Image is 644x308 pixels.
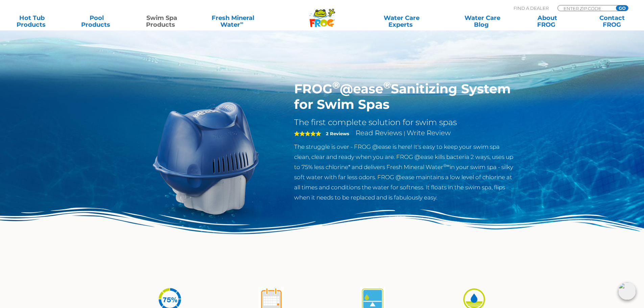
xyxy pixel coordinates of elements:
[7,15,57,28] a: Hot TubProducts
[326,131,349,136] strong: 2 Reviews
[129,81,284,236] img: ss-@ease-hero.png
[356,129,402,137] a: Read Reviews
[361,15,443,28] a: Water CareExperts
[240,20,243,25] sup: ∞
[294,117,515,127] h2: The first complete solution for swim spas
[332,79,340,91] sup: ®
[522,15,572,28] a: AboutFROG
[457,15,507,28] a: Water CareBlog
[72,15,122,28] a: PoolProducts
[294,142,515,203] p: The struggle is over - FROG @ease is here! It's easy to keep your swim spa clean, clear and ready...
[201,15,264,28] a: Fresh MineralWater∞
[616,5,628,11] input: GO
[407,129,451,137] a: Write Review
[404,130,405,137] span: |
[294,131,321,136] span: 5
[587,15,637,28] a: ContactFROG
[383,79,391,91] sup: ®
[514,5,549,11] p: Find A Dealer
[563,5,609,11] input: Zip Code Form
[294,81,515,112] h1: FROG @ease Sanitizing System for Swim Spas
[443,163,450,168] sup: ®∞
[137,15,187,28] a: Swim SpaProducts
[618,282,636,300] img: openIcon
